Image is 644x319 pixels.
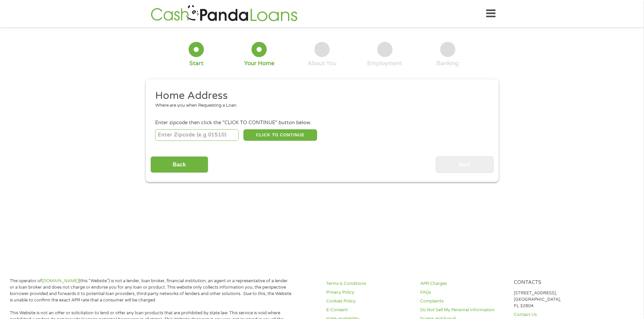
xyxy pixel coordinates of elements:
div: Enter zipcode then click the "CLICK TO CONTINUE" button below. [155,119,488,127]
a: APR Charges [420,281,506,287]
a: E-Consent [326,307,412,313]
a: Privacy Policy [326,289,412,296]
p: [STREET_ADDRESS], [GEOGRAPHIC_DATA], FL 32804. [514,290,600,309]
input: Enter Zipcode (e.g 01510) [155,129,239,141]
div: Banking [436,60,459,67]
img: GetLoanNow Logo [149,4,300,23]
a: FAQs [420,289,506,296]
a: Terms & Conditions [326,281,412,287]
input: Next [436,156,494,173]
a: [DOMAIN_NAME] [42,278,79,284]
a: Contact Us [514,312,600,318]
div: About You [308,60,336,67]
div: Your Home [244,60,275,67]
a: Cookies Policy [326,298,412,304]
div: Where are you when Requesting a Loan. [155,102,484,109]
div: Employment [367,60,402,67]
button: CLICK TO CONTINUE [243,129,317,141]
input: Back [150,156,208,173]
a: Complaints [420,298,506,304]
p: The operator of (this “Website”) is not a lender, loan broker, financial institution, an agent or... [10,278,292,303]
h2: Home Address [155,89,484,103]
div: Start [189,60,204,67]
a: Do Not Sell My Personal Information [420,307,506,313]
h4: Contacts [514,280,600,286]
